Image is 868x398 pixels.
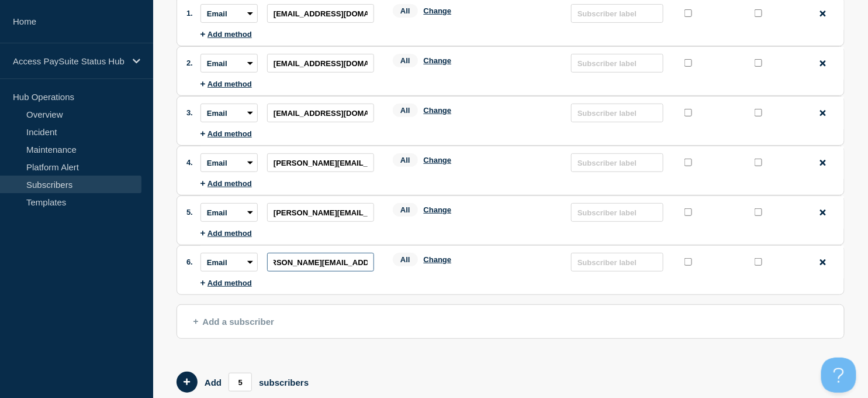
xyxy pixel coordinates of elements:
[393,54,418,67] span: All
[684,109,692,116] input: less verbose checkbox
[13,56,125,66] p: Access PaySuite Status Hub
[267,104,374,122] input: subscription-address
[571,104,663,122] input: Subscriber label
[821,358,856,393] iframe: Help Scout Beacon - Open
[755,59,762,67] input: protected checkbox
[424,255,452,264] button: Change
[205,378,222,387] p: Add
[424,205,452,214] button: Change
[200,229,252,238] button: Add method
[424,6,452,15] button: Change
[393,253,418,266] span: All
[229,373,252,392] input: Add members count
[200,30,252,39] button: Add method
[424,106,452,115] button: Change
[684,208,692,216] input: less verbose checkbox
[755,258,762,266] input: protected checkbox
[267,4,374,23] input: subscription-address
[755,208,762,216] input: protected checkbox
[177,304,845,339] button: Add a subscriber
[684,159,692,166] input: less verbose checkbox
[186,258,193,266] span: 6.
[200,129,252,138] button: Add method
[684,59,692,67] input: less verbose checkbox
[267,253,374,272] input: subscription-address
[755,9,762,17] input: protected checkbox
[571,203,663,222] input: Subscriber label
[424,56,452,65] button: Change
[393,104,418,117] span: All
[267,203,374,222] input: subscription-address
[755,159,762,166] input: protected checkbox
[267,153,374,172] input: subscription-address
[393,203,418,217] span: All
[200,80,252,88] button: Add method
[684,258,692,266] input: less verbose checkbox
[259,378,309,387] p: subscribers
[186,59,193,67] span: 2.
[186,108,193,117] span: 3.
[200,179,252,188] button: Add method
[177,372,198,393] button: Add 5 team members
[200,279,252,287] button: Add method
[684,9,692,17] input: less verbose checkbox
[571,253,663,272] input: Subscriber label
[186,158,193,167] span: 4.
[267,54,374,73] input: subscription-address
[571,54,663,73] input: Subscriber label
[571,4,663,23] input: Subscriber label
[393,4,418,18] span: All
[393,153,418,167] span: All
[755,109,762,116] input: protected checkbox
[424,156,452,164] button: Change
[571,153,663,172] input: Subscriber label
[186,208,193,217] span: 5.
[193,317,274,327] span: Add a subscriber
[186,9,193,18] span: 1.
